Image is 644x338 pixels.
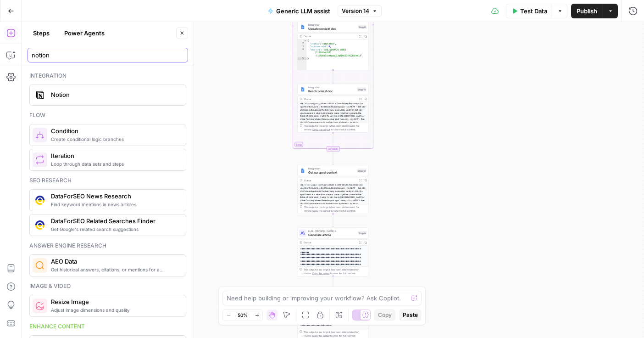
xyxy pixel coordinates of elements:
[51,126,178,135] span: Condition
[571,4,603,18] button: Publish
[358,25,366,29] div: Step 6
[35,220,44,230] img: 9u0p4zbvbrir7uayayktvs1v5eg0
[35,90,44,100] img: Notion_app_logo.png
[29,322,186,331] div: Enhance content
[298,146,369,152] div: Complete
[300,169,305,173] img: Instagram%20post%20-%201%201.png
[300,87,305,92] img: Instagram%20post%20-%201%201.png
[304,205,366,213] div: This output is too large & has been abbreviated for review. to view the full content.
[304,124,366,131] div: This output is too large & has been abbreviated for review. to view the full content.
[51,90,178,99] span: Notion
[357,169,366,173] div: Step 18
[29,242,186,250] div: Answer engine research
[51,225,178,233] span: Get Google's related search suggestions
[399,309,422,321] button: Paste
[298,183,368,236] div: <hr /> <p>=</p> <p>How to Build a Data-Driven Roadmap</p> <p>How to Build a Data-Driven Roadmap</...
[298,48,307,57] div: 4
[312,334,330,337] span: Copy the output
[342,7,369,15] span: Version 14
[262,4,336,18] button: Generic LLM assist
[308,170,355,175] span: Get scraped context
[298,165,369,214] div: IntegrationGet scraped contextStep 18Output<hr /> <p>=</p> <p>How to Build a Data-Driven Roadmap<...
[308,232,356,237] span: Generate article
[520,6,547,16] span: Test Data
[298,22,369,70] div: IntegrationUpdate context docStep 6Output{ "status":"completed", "actions_sent":4, "doc_url":"[UR...
[298,45,307,49] div: 3
[29,176,186,185] div: Seo research
[29,72,186,80] div: Integration
[304,34,356,38] div: Output
[51,135,178,143] span: Create conditional logic branches
[59,26,110,40] button: Power Agents
[51,201,178,208] span: Find keyword mentions in news articles
[357,87,366,91] div: Step 19
[374,309,395,321] button: Copy
[29,282,186,290] div: Image & video
[304,268,366,275] div: This output is too large & has been abbreviated for review. to view the full content.
[51,306,178,314] span: Adjust image dimensions and quality
[298,102,368,155] div: <hr /> <p>=</p> <p>How to Build a Data-Driven Roadmap</p> <p>How to Build a Data-Driven Roadmap</...
[333,70,334,84] g: Edge from step_6 to step_19
[378,311,392,319] span: Copy
[298,39,307,43] div: 1
[32,51,184,60] input: Search steps
[35,196,44,205] img: vjoh3p9kohnippxyp1brdnq6ymi1
[312,272,330,275] span: Copy the output
[308,229,356,233] span: LLM · [PERSON_NAME] 4
[308,89,355,93] span: Read context doc
[308,167,355,170] span: Integration
[577,6,597,16] span: Publish
[304,330,366,338] div: This output is too large & has been abbreviated for review. to view the full content.
[51,151,178,160] span: Iteration
[304,178,356,182] div: Output
[506,4,553,18] button: Test Data
[333,214,334,227] g: Edge from step_18 to step_9
[51,297,178,306] span: Resize Image
[327,146,340,152] div: Complete
[300,25,305,29] img: Instagram%20post%20-%201%201.png
[304,97,356,101] div: Output
[338,5,382,17] button: Version 14
[304,241,356,244] div: Output
[308,23,356,27] span: Integration
[403,311,418,319] span: Paste
[298,42,307,45] div: 2
[304,39,307,43] span: Toggle code folding, rows 1 through 5
[312,209,330,212] span: Copy the output
[51,160,178,168] span: Loop through data sets and steps
[358,231,366,235] div: Step 9
[29,111,186,119] div: Flow
[298,84,369,133] div: IntegrationRead context docStep 19Output<hr /> <p>=</p> <p>How to Build a Data-Driven Roadmap</p>...
[51,257,178,266] span: AEO Data
[308,85,355,89] span: Integration
[308,26,356,31] span: Update context doc
[28,26,55,40] button: Steps
[312,128,330,131] span: Copy the output
[51,216,178,225] span: DataForSEO Related Searches Finder
[51,266,178,273] span: Get historical answers, citations, or mentions for a question
[238,311,248,319] span: 50%
[298,57,307,61] div: 5
[333,276,334,290] g: Edge from step_9 to step_14
[276,6,330,16] span: Generic LLM assist
[51,192,178,201] span: DataForSEO News Research
[333,152,334,165] g: Edge from step_3-iteration-end to step_18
